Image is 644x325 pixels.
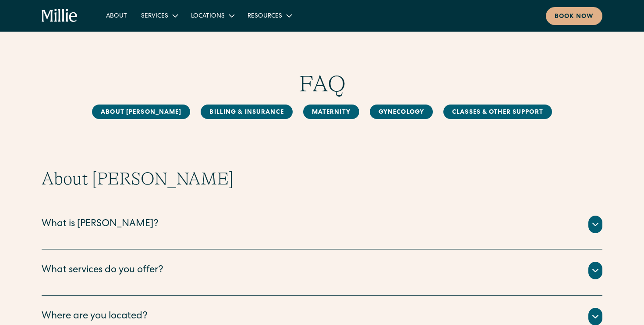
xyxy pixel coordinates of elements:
[42,9,78,23] a: home
[248,12,282,21] div: Resources
[546,7,602,25] a: Book now
[42,168,602,189] h2: About [PERSON_NAME]
[99,8,134,23] a: About
[141,12,168,21] div: Services
[555,12,594,22] div: Book now
[42,264,163,278] div: What services do you offer?
[303,105,359,119] a: MAternity
[201,105,292,119] a: Billing & Insurance
[370,105,433,119] a: Gynecology
[184,8,241,23] div: Locations
[42,70,602,97] h1: FAQ
[241,8,298,23] div: Resources
[42,217,159,232] div: What is [PERSON_NAME]?
[191,12,225,21] div: Locations
[92,105,190,119] a: About [PERSON_NAME]
[42,310,148,324] div: Where are you located?
[443,105,552,119] a: Classes & Other Support
[134,8,184,23] div: Services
